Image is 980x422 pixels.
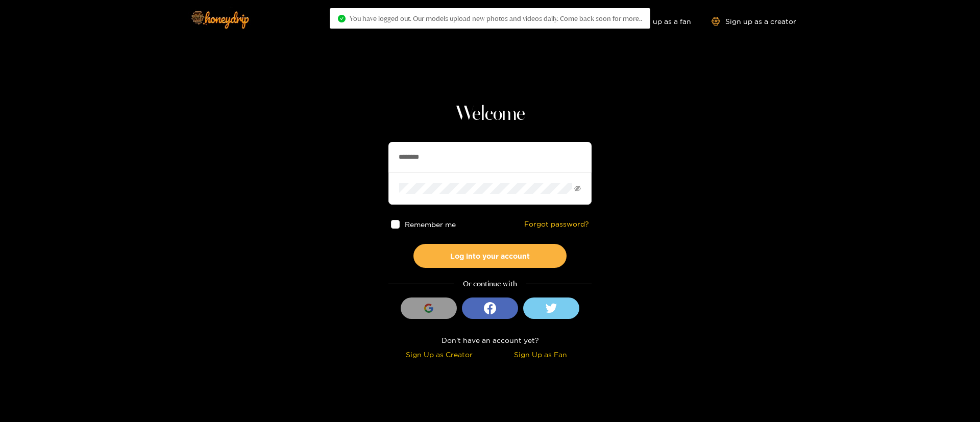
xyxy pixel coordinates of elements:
a: Sign up as a creator [712,17,796,26]
div: Sign Up as Fan [493,349,589,360]
div: Or continue with [388,278,592,290]
a: Sign up as a fan [621,17,691,26]
div: Sign Up as Creator [391,349,487,360]
span: Remember me [405,220,456,228]
a: Forgot password? [524,220,589,229]
span: You have logged out. Our models upload new photos and videos daily. Come back soon for more.. [350,14,642,22]
div: Don't have an account yet? [388,334,592,346]
span: check-circle [338,15,346,22]
span: eye-invisible [574,185,581,192]
button: Log into your account [413,244,567,268]
h1: Welcome [388,102,592,127]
